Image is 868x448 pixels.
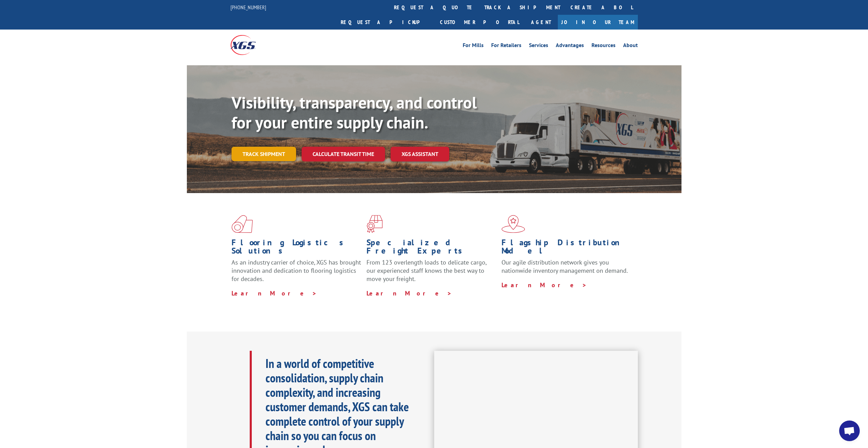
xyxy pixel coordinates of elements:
a: For Mills [463,43,484,50]
img: xgs-icon-focused-on-flooring-red [367,215,383,233]
a: Learn More > [501,281,587,289]
a: Calculate transit time [302,147,385,161]
a: [PHONE_NUMBER] [230,4,266,11]
h1: Flooring Logistics Solutions [232,238,361,258]
a: Learn More > [367,289,452,297]
h1: Flagship Distribution Model [501,238,631,258]
a: About [623,43,638,50]
a: Advantages [556,43,584,50]
div: Open chat [839,421,860,441]
span: Our agile distribution network gives you nationwide inventory management on demand. [501,258,628,275]
a: XGS ASSISTANT [391,147,449,161]
a: Request a pickup [336,15,435,30]
h1: Specialized Freight Experts [367,238,496,258]
img: xgs-icon-flagship-distribution-model-red [501,215,525,233]
p: From 123 overlength loads to delicate cargo, our experienced staff knows the best way to move you... [367,258,496,289]
a: Learn More > [232,289,317,297]
b: Visibility, transparency, and control for your entire supply chain. [232,92,477,133]
a: Resources [591,43,616,50]
a: Join Our Team [558,15,638,30]
a: Agent [524,15,558,30]
a: Track shipment [232,147,296,161]
a: For Retailers [491,43,521,50]
a: Customer Portal [435,15,524,30]
span: As an industry carrier of choice, XGS has brought innovation and dedication to flooring logistics... [232,258,361,283]
img: xgs-icon-total-supply-chain-intelligence-red [232,215,253,233]
a: Services [529,43,548,50]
